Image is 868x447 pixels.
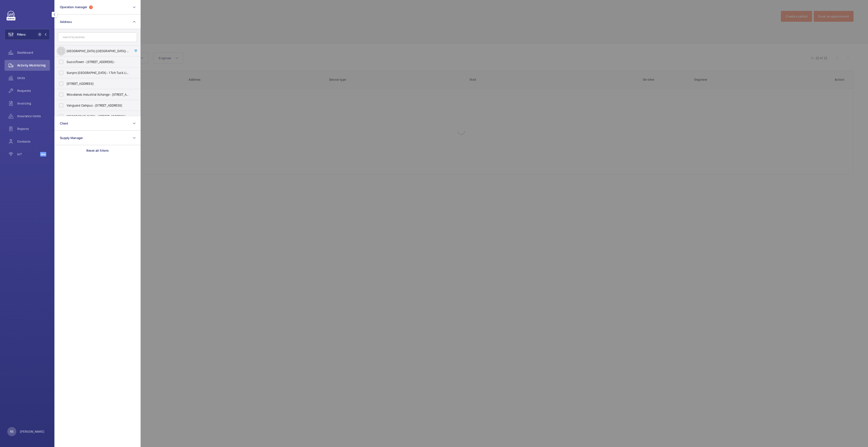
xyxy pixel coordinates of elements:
[17,76,50,80] span: Units
[20,429,44,434] p: [PERSON_NAME]
[17,114,50,118] span: Insurance items
[40,152,46,156] span: Beta
[17,139,50,144] span: Contacts
[17,101,50,106] span: Invoicing
[10,429,14,434] p: RS
[17,50,50,55] span: Dashboard
[17,152,40,156] span: IoT
[17,88,50,93] span: Requests
[38,33,41,36] span: 1
[17,63,50,68] span: Activity Monitoring
[17,32,26,37] span: Filters
[5,29,50,40] button: Filters1
[17,127,50,131] span: Reports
